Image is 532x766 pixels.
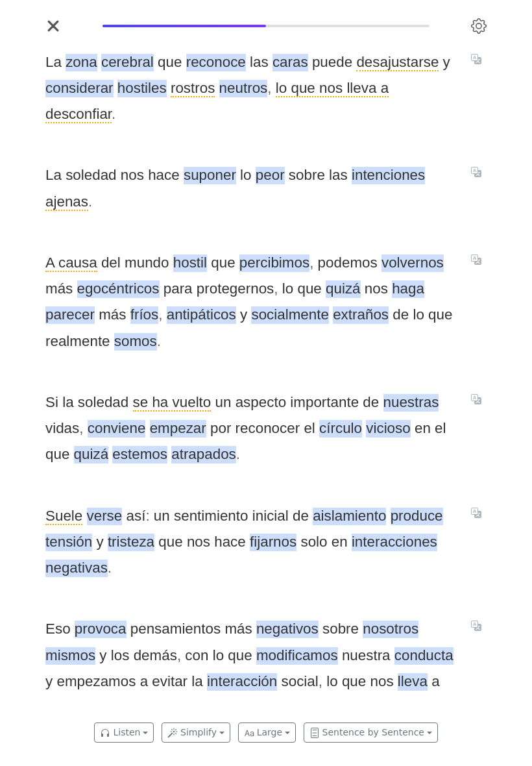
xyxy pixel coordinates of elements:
[197,280,274,298] span: protegernos
[224,621,252,638] span: más
[236,420,300,438] span: reconocer
[103,25,429,27] div: Reading progress
[148,167,180,184] span: hace
[250,534,296,551] span: fijarnos
[45,106,112,123] span: desconfiar
[381,254,444,272] span: volvernos
[40,13,66,39] button: Close
[114,333,157,351] span: somos
[363,394,379,412] span: de
[381,80,389,97] span: a
[319,80,343,97] span: nos
[154,508,170,525] span: un
[173,394,212,412] span: vuelto
[250,54,269,71] span: las
[228,647,252,665] span: que
[236,446,240,462] span: .
[272,54,308,71] span: caras
[112,106,115,122] span: .
[398,673,428,691] span: lleva
[108,534,154,551] span: tristeza
[75,621,127,638] span: provoca
[240,306,247,324] span: y
[101,254,121,272] span: del
[326,673,337,691] span: lo
[150,420,206,438] span: empezar
[309,254,313,271] span: ,
[207,673,277,691] span: interacción
[108,560,112,576] span: .
[240,167,251,184] span: lo
[363,621,418,638] span: nosotros
[466,51,487,66] button: Translate sentence
[312,54,352,71] span: puede
[99,647,106,665] span: y
[256,647,338,665] span: modificamos
[66,54,97,71] span: zona
[152,673,187,691] span: evitar
[300,534,327,551] span: solo
[121,167,144,184] span: nos
[291,80,315,97] span: que
[191,673,202,691] span: la
[77,280,160,298] span: egocéntricos
[134,647,177,665] span: demás
[415,420,431,438] span: en
[297,280,321,298] span: que
[466,504,487,520] button: Translate sentence
[251,306,328,324] span: socialmente
[45,534,92,551] span: tensión
[256,621,319,638] span: negativos
[45,167,62,184] span: La
[140,673,148,691] span: a
[158,534,182,551] span: que
[392,280,424,298] span: haga
[319,420,362,438] span: círculo
[145,508,149,524] span: :
[45,647,95,665] span: mismos
[117,80,167,97] span: hostiles
[171,80,215,97] span: rostros
[45,673,53,691] span: y
[94,723,154,743] button: Listen
[66,167,116,184] span: soledad
[101,54,154,71] span: cerebral
[173,254,207,272] span: hostil
[365,280,388,298] span: nos
[356,54,439,71] span: desajustarse
[366,420,410,438] span: vicioso
[45,420,79,438] span: vidas
[466,618,487,634] button: Translate sentence
[352,534,437,551] span: interacciones
[391,508,443,525] span: produce
[210,420,231,438] span: por
[466,252,487,267] button: Translate sentence
[158,54,182,71] span: que
[87,508,123,525] span: verse
[428,306,452,324] span: que
[211,254,235,272] span: que
[215,394,232,412] span: un
[45,508,82,525] span: Suele
[45,280,73,298] span: más
[58,254,97,272] span: causa
[45,54,62,71] span: La
[342,673,366,691] span: que
[326,280,361,298] span: quizá
[174,508,248,525] span: sentimiento
[352,167,425,184] span: intenciones
[186,54,246,71] span: reconoce
[171,446,236,463] span: atrapados
[289,167,325,184] span: sobre
[293,508,309,525] span: de
[78,394,128,412] span: soledad
[45,333,110,351] span: realmente
[133,394,149,412] span: se
[238,723,296,743] button: Large
[274,280,278,297] span: ,
[394,647,453,665] span: conducta
[185,647,208,665] span: con
[45,394,58,412] span: Si
[370,673,394,691] span: nos
[45,621,71,638] span: Eso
